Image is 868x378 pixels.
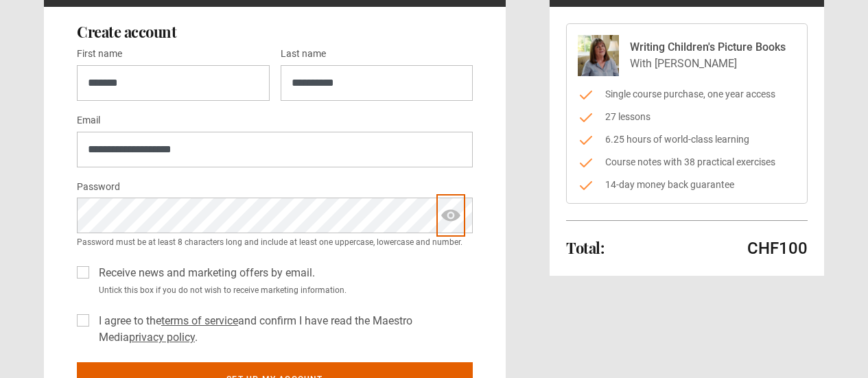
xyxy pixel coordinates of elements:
[77,179,120,196] label: Password
[578,87,796,102] li: Single course purchase, one year access
[578,110,796,124] li: 27 lessons
[77,46,122,62] label: First name
[630,56,786,72] p: With [PERSON_NAME]
[578,178,796,192] li: 14-day money back guarantee
[747,237,808,259] p: CHF100
[93,284,473,296] small: Untick this box if you do not wish to receive marketing information.
[93,313,473,346] label: I agree to the and confirm I have read the Maestro Media .
[77,23,473,40] h2: Create account
[77,236,473,248] small: Password must be at least 8 characters long and include at least one uppercase, lowercase and num...
[578,132,796,147] li: 6.25 hours of world-class learning
[630,39,786,56] p: Writing Children's Picture Books
[281,46,326,62] label: Last name
[440,198,462,233] span: show password
[578,155,796,169] li: Course notes with 38 practical exercises
[566,239,604,256] h2: Total:
[77,113,100,129] label: Email
[129,331,195,344] a: privacy policy
[93,265,315,281] label: Receive news and marketing offers by email.
[161,314,238,327] a: terms of service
